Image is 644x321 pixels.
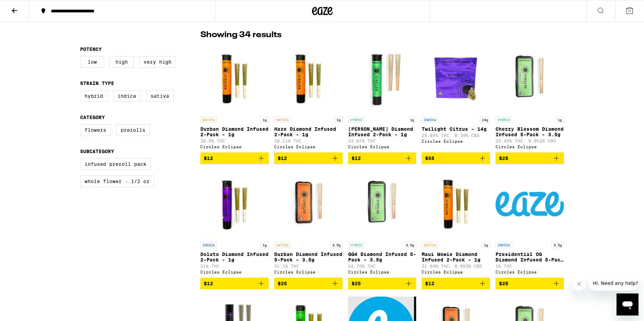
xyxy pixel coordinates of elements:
a: Open page for Presidential OG Diamond Infused 5-Pack - 3.5g from Circles Eclipse [496,170,564,278]
p: 31.1% THC [274,264,343,268]
span: $12 [278,156,287,161]
a: Open page for Haze Diamond Infused 2-Pack - 1g from Circles Eclipse [274,44,343,152]
label: Infused Preroll Pack [80,158,151,170]
img: Circles Eclipse - Dolato Diamond Infused 2-Pack - 1g [200,170,269,238]
p: 1g [556,117,564,123]
img: Circles Eclipse - GG4 Diamond Infused 5-Pack - 3.5g [348,170,417,238]
p: INDICA [200,242,217,248]
p: Durban Diamond Infused 5-Pack - 3.5g [274,252,343,263]
p: 14g [480,117,490,123]
iframe: Message from company [589,276,639,291]
p: 33.46% THC: 0.052% CBD [496,139,564,143]
img: Circles Eclipse - Cherry Runtz Diamond Infused 2-Pack - 1g [348,44,417,113]
p: 31% THC [200,264,269,268]
button: Add to bag [274,152,343,164]
p: Haze Diamond Infused 2-Pack - 1g [274,126,343,137]
div: Circles Eclipse [422,270,490,274]
a: Open page for GG4 Diamond Infused 5-Pack - 3.5g from Circles Eclipse [348,170,417,278]
p: 1g [260,117,269,123]
p: 1g [482,242,490,248]
p: 3.5g [404,242,416,248]
p: 28.9% THC [200,139,269,143]
img: Circles Eclipse - Durban Diamond Infused 5-Pack - 3.5g [274,170,343,238]
label: Hybrid [80,90,108,102]
p: HYBRID [496,117,512,123]
p: Maui Wowie Diamond Infused 2-Pack - 1g [422,252,490,263]
span: $55 [425,156,434,161]
span: $25 [352,281,361,286]
label: Sativa [146,90,174,102]
label: Prerolls [116,124,150,136]
div: Circles Eclipse [348,270,417,274]
p: 30.11% THC [274,139,343,143]
button: Add to bag [348,278,417,289]
p: GG4 Diamond Infused 5-Pack - 3.5g [348,252,417,263]
p: 1g [334,117,343,123]
iframe: Button to launch messaging window [617,293,639,315]
label: Indica [113,90,141,102]
img: Circles Eclipse - Twilight Citrus - 14g [422,44,490,113]
div: Circles Eclipse [200,270,269,274]
label: Low [80,56,104,68]
label: Very High [139,56,176,68]
button: Add to bag [200,152,269,164]
img: Circles Eclipse - Durban Diamond Infused 2-Pack - 1g [200,44,269,113]
button: Add to bag [422,152,490,164]
span: $12 [425,281,434,286]
p: SATIVA [274,117,291,123]
legend: Category [80,115,105,120]
p: Durban Diamond Infused 2-Pack - 1g [200,126,269,137]
img: Circles Eclipse - Presidential OG Diamond Infused 5-Pack - 3.5g [496,170,564,238]
p: Twilight Citrus - 14g [422,126,490,132]
a: Open page for Durban Diamond Infused 2-Pack - 1g from Circles Eclipse [200,44,269,152]
img: Circles Eclipse - Cherry Blossom Diamond Infused 5-Pack - 3.5g [496,44,564,113]
p: SATIVA [274,242,291,248]
div: Circles Eclipse [496,145,564,149]
img: Circles Eclipse - Haze Diamond Infused 2-Pack - 1g [274,44,343,113]
p: Cherry Blossom Diamond Infused 5-Pack - 3.5g [496,126,564,137]
a: Open page for Durban Diamond Infused 5-Pack - 3.5g from Circles Eclipse [274,170,343,278]
button: Add to bag [422,278,490,289]
span: $12 [204,281,213,286]
p: INDICA [496,242,512,248]
label: Flowers [80,124,111,136]
p: 3.5g [330,242,343,248]
p: 32.84% THC: 0.053% CBD [422,264,490,268]
span: $25 [499,156,508,161]
p: Showing 34 results [200,29,281,41]
div: Circles Eclipse [200,145,269,149]
label: High [110,56,134,68]
legend: Subcategory [80,149,114,154]
a: Open page for Dolato Diamond Infused 2-Pack - 1g from Circles Eclipse [200,170,269,278]
a: Open page for Maui Wowie Diamond Infused 2-Pack - 1g from Circles Eclipse [422,170,490,278]
p: HYBRID [348,117,365,123]
p: SATIVA [422,242,438,248]
p: HYBRID [348,242,365,248]
a: Open page for Twilight Citrus - 14g from Circles Eclipse [422,44,490,152]
label: Whole Flower - 1/2 oz [80,175,154,187]
div: Circles Eclipse [422,139,490,143]
p: INDICA [422,117,438,123]
a: Open page for Cherry Runtz Diamond Infused 2-Pack - 1g from Circles Eclipse [348,44,417,152]
button: Add to bag [200,278,269,289]
p: 1% THC [496,264,564,268]
p: 1g [408,117,416,123]
div: Circles Eclipse [496,270,564,274]
img: Circles Eclipse - Maui Wowie Diamond Infused 2-Pack - 1g [422,170,490,238]
p: 25.84% THC: 0.39% CBD [422,133,490,138]
p: 1g [260,242,269,248]
button: Add to bag [274,278,343,289]
a: Open page for Cherry Blossom Diamond Infused 5-Pack - 3.5g from Circles Eclipse [496,44,564,152]
span: $25 [278,281,287,286]
legend: Strain Type [80,81,114,86]
div: Circles Eclipse [274,145,343,149]
button: Add to bag [496,278,564,289]
div: Circles Eclipse [274,270,343,274]
button: Add to bag [348,152,417,164]
span: $12 [204,156,213,161]
p: 33.87% THC [348,139,417,143]
p: SATIVA [200,117,217,123]
span: $12 [352,156,361,161]
p: 3.5g [552,242,564,248]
